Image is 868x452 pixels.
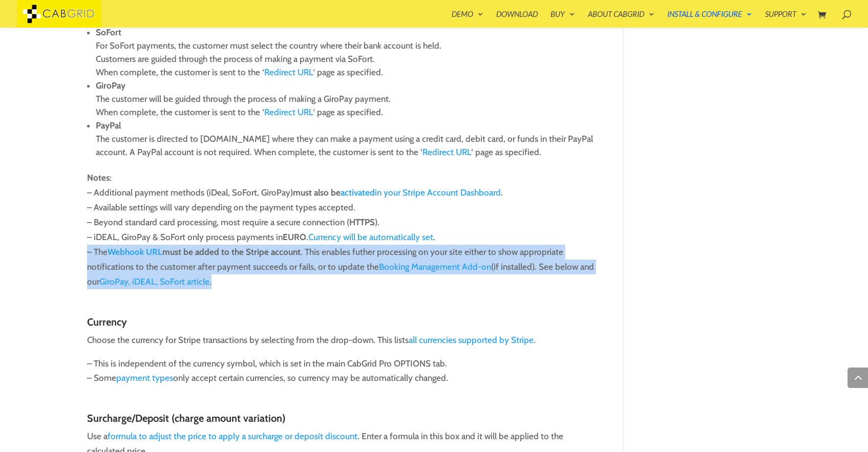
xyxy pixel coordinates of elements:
strong: Notes [87,173,110,183]
strong: must be added to the Stripe account [108,247,301,257]
a: About CabGrid [588,10,654,28]
a: Webhook URL [108,247,162,257]
a: Demo [452,10,483,28]
h3: Surcharge/Deposit (charge amount variation) [87,382,603,429]
a: Support [765,10,807,28]
li: For SoFort payments, the customer must select the country where their bank account is held. Custo... [96,26,603,79]
a: payment types [116,373,173,383]
a: GiroPay, iDEAL, SoFort article [99,276,209,287]
a: Buy [551,10,575,28]
a: Booking Management Add-on [379,262,491,272]
strong: SoFort [96,27,121,37]
p: – This is independent of the currency symbol, which is set in the main CabGrid Pro OPTIONS tab. –... [87,356,603,395]
strong: must also be [293,187,341,198]
p: Choose the currency for Stripe transactions by selecting from the drop-down. This lists . [87,333,603,356]
a: Currency will be automatically set [308,232,433,242]
a: CabGrid Taxi Plugin [17,7,101,18]
a: Redirect URL [422,147,471,157]
h3: Currency [87,286,603,333]
a: activatedin your Stripe Account Dashboard [341,187,501,198]
li: The customer will be guided through the process of making a GiroPay payment. When complete, the c... [96,79,603,119]
p: : – Additional payment methods (iDeal, SoFort, GiroPay) . – Available settings will vary dependin... [87,170,603,297]
li: The customer is directed to [DOMAIN_NAME] where they can make a payment using a credit card, debi... [96,119,603,159]
a: Redirect URL [264,67,313,77]
strong: activated [341,187,375,198]
a: formula to adjust the price to apply a surcharge or deposit discount [108,431,357,441]
strong: GiroPay [96,80,125,91]
a: Download [496,10,538,28]
a: all currencies supported by Stripe [409,335,534,345]
strong: EURO [283,232,306,242]
strong: PayPal [96,120,121,131]
strong: HTTPS [349,217,375,227]
a: Install & Configure [667,10,752,28]
a: Redirect URL [264,107,313,117]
